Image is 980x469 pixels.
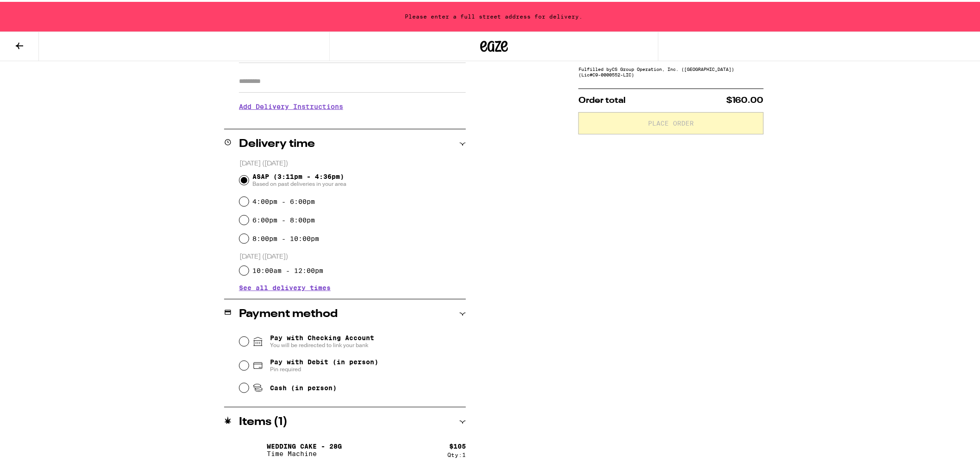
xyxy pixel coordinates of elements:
div: Qty: 1 [447,450,466,456]
p: Time Machine [267,448,342,456]
img: Wedding Cake - 28g [239,435,265,461]
span: Pay with Checking Account [270,332,374,347]
h3: Add Delivery Instructions [239,94,466,115]
span: Based on past deliveries in your area [252,178,346,186]
div: Fulfilled by CS Group Operation, Inc. ([GEOGRAPHIC_DATA]) (Lic# C9-0000552-LIC ) [578,64,764,76]
span: Pay with Debit (in person) [270,356,378,364]
button: See all delivery times [239,283,331,289]
span: Place Order [648,118,694,125]
span: Hi. Need any help? [6,6,67,14]
span: Cash (in person) [270,382,337,390]
span: You will be redirected to link your bank [270,340,374,347]
label: 10:00am - 12:00pm [252,265,323,273]
p: [DATE] ([DATE]) [239,251,466,260]
span: ASAP (3:11pm - 4:36pm) [252,171,346,186]
h2: Payment method [239,307,338,318]
label: 8:00pm - 10:00pm [252,233,319,241]
div: $ 105 [449,441,466,448]
span: Order total [578,95,626,103]
label: 4:00pm - 6:00pm [252,196,315,203]
button: Place Order [578,110,764,133]
p: We'll contact you at [PHONE_NUMBER] when we arrive [239,115,466,123]
span: $160.00 [726,95,764,103]
p: [DATE] ([DATE]) [239,158,466,166]
h2: Delivery time [239,137,315,148]
span: Pin required [270,364,378,371]
p: Wedding Cake - 28g [267,441,342,448]
label: 6:00pm - 8:00pm [252,215,315,222]
h2: Items ( 1 ) [239,415,288,426]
